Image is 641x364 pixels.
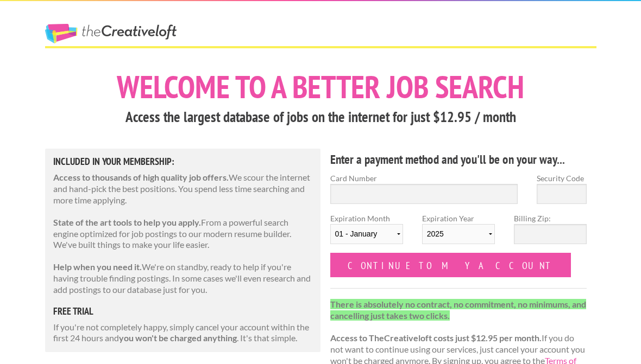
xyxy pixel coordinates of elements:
[53,172,313,206] p: We scour the internet and hand-pick the best positions. You spend less time searching and more ti...
[514,213,587,224] label: Billing Zip:
[53,322,313,344] p: If you're not completely happy, simply cancel your account within the first 24 hours and . It's t...
[53,261,313,295] p: We're on standby, ready to help if you're having trouble finding postings. In some cases we'll ev...
[330,253,571,277] input: Continue to my account
[53,261,142,272] strong: Help when you need it.
[330,333,542,343] strong: Access to TheCreativeloft costs just $12.95 per month.
[45,71,596,103] h1: Welcome to a better job search
[45,107,596,127] h3: Access the largest database of jobs on the internet for just $12.95 / month
[330,224,403,244] select: Expiration Month
[53,172,229,182] strong: Access to thousands of high quality job offers.
[53,217,201,227] strong: State of the art tools to help you apply.
[53,306,313,316] h5: free trial
[330,299,586,321] strong: There is absolutely no contract, no commitment, no minimums, and cancelling just takes two clicks.
[422,224,495,244] select: Expiration Year
[537,173,587,184] label: Security Code
[119,333,237,343] strong: you won't be charged anything
[330,213,403,253] label: Expiration Month
[45,24,177,43] a: The Creative Loft
[330,151,587,168] h4: Enter a payment method and you'll be on your way...
[53,157,313,167] h5: Included in Your Membership:
[330,173,518,184] label: Card Number
[53,217,313,251] p: From a powerful search engine optimized for job postings to our modern resume builder. We've buil...
[422,213,495,253] label: Expiration Year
